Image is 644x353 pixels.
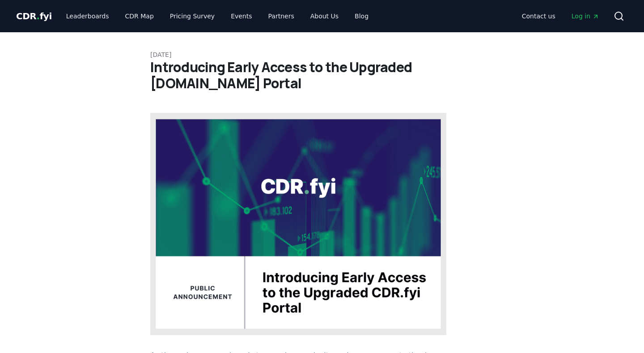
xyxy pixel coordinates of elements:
h1: Introducing Early Access to the Upgraded [DOMAIN_NAME] Portal [150,59,494,91]
nav: Main [59,8,376,24]
a: Log in [564,8,606,24]
nav: Main [515,8,606,24]
a: Contact us [515,8,563,24]
p: [DATE] [150,50,494,59]
img: blog post image [150,113,446,335]
a: Events [224,8,259,24]
a: About Us [303,8,346,24]
a: Partners [261,8,301,24]
span: . [37,11,40,22]
a: CDR.fyi [16,10,52,22]
span: Log in [572,12,599,21]
span: CDR fyi [16,11,52,22]
a: Blog [347,8,376,24]
a: Pricing Survey [163,8,222,24]
a: Leaderboards [59,8,116,24]
a: CDR Map [118,8,161,24]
